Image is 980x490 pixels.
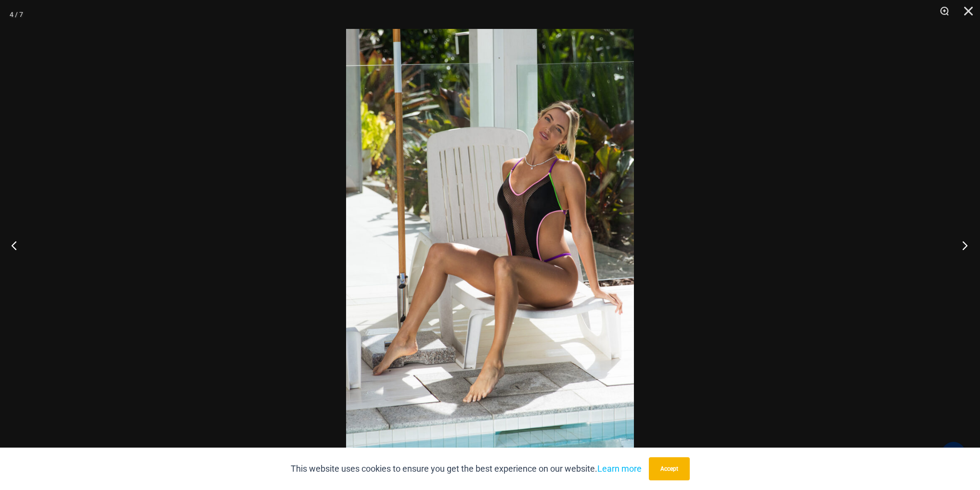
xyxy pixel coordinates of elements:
[10,7,23,22] div: 4 / 7
[649,457,690,480] button: Accept
[346,29,634,461] img: Reckless Neon Crush Black Neon 879 One Piece 07
[597,464,642,474] a: Learn more
[944,221,980,269] button: Next
[291,462,642,476] p: This website uses cookies to ensure you get the best experience on our website.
